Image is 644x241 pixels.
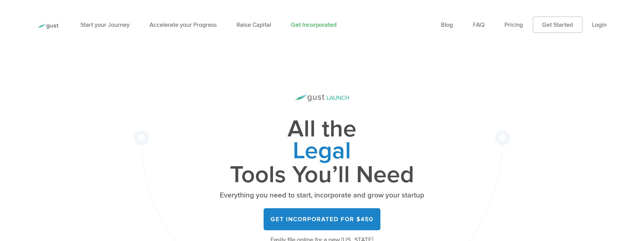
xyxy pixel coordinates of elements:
[504,21,523,28] a: Pricing
[80,21,130,28] a: Start your Journey
[219,118,425,186] h1: All the Tools You’ll Need
[473,21,485,28] a: FAQ
[219,140,425,164] span: Legal
[149,21,217,28] a: Accelerate your Progress
[219,191,425,200] p: Everything you need to start, incorporate and grow your startup
[441,21,453,28] a: Blog
[264,208,381,230] a: Get Incorporated for $450
[592,21,607,28] a: Login
[237,21,271,28] a: Raise Capital
[533,17,582,33] a: Get Started
[291,21,337,28] a: Get Incorporated
[37,24,58,29] img: Gust Logo
[295,94,349,101] img: Gust Launch Logo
